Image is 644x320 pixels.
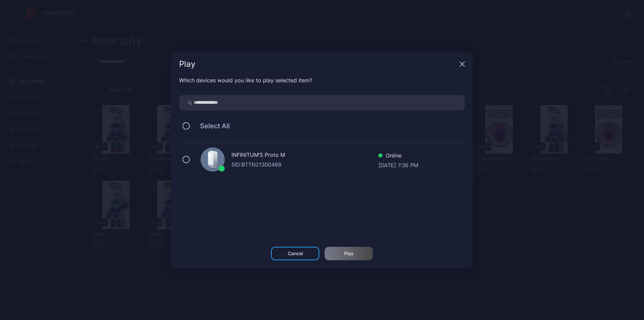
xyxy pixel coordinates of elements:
div: INFINITUM’S Proto M [231,151,378,161]
div: SID: BTTN21300488 [231,161,378,169]
div: Which devices would you like to play selected item? [179,76,465,84]
button: Cancel [271,247,319,260]
span: Select All [193,122,230,130]
div: Play [344,251,354,256]
div: [DATE] 7:36 PM [378,161,418,168]
button: Play [325,247,373,260]
div: Online [378,151,418,161]
div: Play [179,60,457,68]
div: Cancel [288,251,303,256]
